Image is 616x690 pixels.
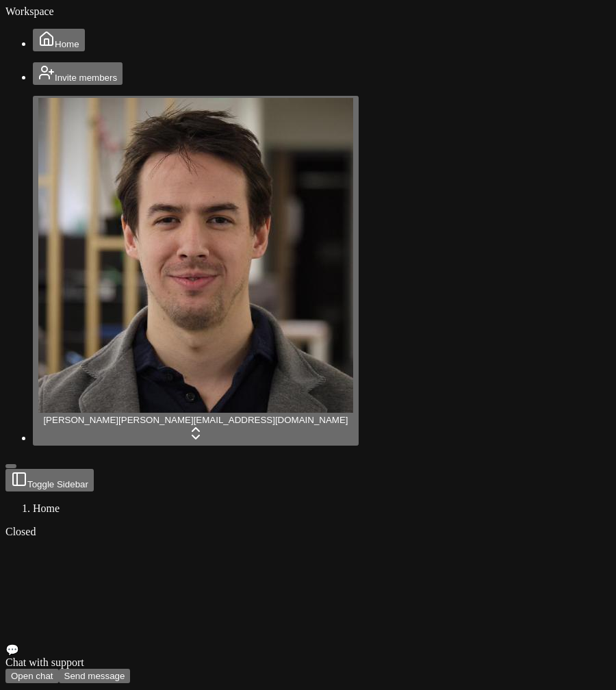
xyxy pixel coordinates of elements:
img: Jonathan Beurel [38,98,353,413]
span: Closed [5,526,36,537]
a: Invite members [33,71,123,83]
button: Home [33,29,85,51]
a: Home [33,38,85,49]
span: Toggle Sidebar [27,479,88,489]
button: Open chat [5,669,59,683]
nav: breadcrumb [5,502,611,515]
span: [PERSON_NAME][EMAIL_ADDRESS][DOMAIN_NAME] [118,415,348,425]
div: 💬 [5,643,611,656]
span: Home [55,39,79,49]
button: Send message [59,669,131,683]
button: Toggle Sidebar [5,464,16,468]
span: [PERSON_NAME] [43,415,118,425]
span: Invite members [55,73,117,83]
div: Workspace [5,5,611,18]
button: Invite members [33,62,123,85]
span: Home [33,502,60,514]
div: Chat with support [5,656,611,669]
button: Toggle Sidebar [5,469,94,491]
button: Jonathan Beurel[PERSON_NAME][PERSON_NAME][EMAIL_ADDRESS][DOMAIN_NAME] [33,96,359,446]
